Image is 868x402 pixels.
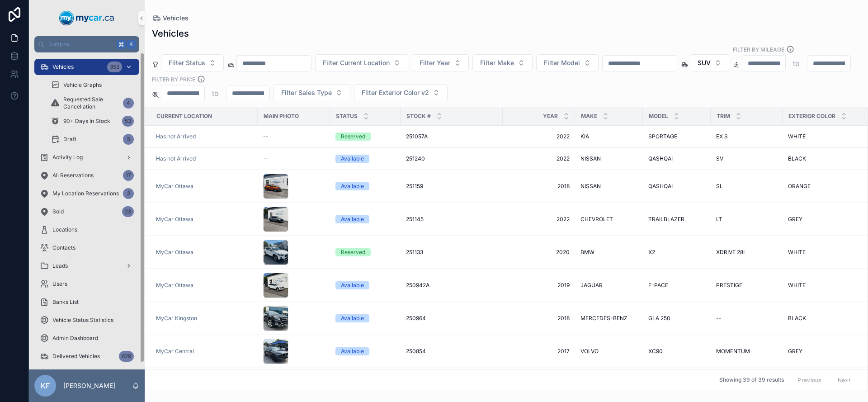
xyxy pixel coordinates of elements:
[648,216,705,223] a: TRAILBLAZER
[45,113,139,129] a: 90+ Days In Stock53
[34,36,139,52] button: Jump to...K
[648,249,705,256] a: X2
[156,183,193,190] span: MyCar Ottawa
[412,54,469,71] button: Select Button
[580,133,589,140] span: KIA
[34,348,139,364] a: Delivered Vehicles629
[123,170,134,181] div: 17
[648,155,705,162] a: QASHQAI
[156,282,193,289] a: MyCar Ottawa
[156,216,193,223] span: MyCar Ottawa
[508,216,570,223] span: 2022
[156,113,212,120] span: Current Location
[788,315,806,322] span: BLACK
[716,155,777,162] a: SV
[341,182,364,190] div: Available
[127,41,135,48] span: K
[508,249,570,256] a: 2020
[263,155,325,162] a: --
[648,133,705,140] a: SPORTAGE
[793,58,800,69] p: to
[354,84,448,101] button: Select Button
[263,133,269,140] span: --
[156,348,194,355] span: MyCar Central
[406,113,431,120] span: Stock #
[580,155,637,162] a: NISSAN
[406,348,497,355] a: 250854
[580,216,637,223] a: CHEVROLET
[406,315,426,322] span: 250964
[341,281,364,289] div: Available
[648,282,668,289] span: F-PACE
[508,133,570,140] a: 2022
[580,348,637,355] a: VOLVO
[63,118,110,125] span: 90+ Days In Stock
[580,315,637,322] a: MERCEDES-BENZ
[52,190,119,197] span: My Location Reservations
[29,52,145,369] div: scrollable content
[169,58,205,67] span: Filter Status
[406,282,497,289] a: 250942A
[156,249,252,256] a: MyCar Ottawa
[716,249,745,256] span: XDRIVE 28I
[34,276,139,292] a: Users
[544,58,580,67] span: Filter Model
[716,216,777,223] a: LT
[161,54,224,71] button: Select Button
[508,183,570,190] a: 2018
[52,208,64,215] span: Sold
[52,63,74,71] span: Vehicles
[733,45,784,53] label: Filter By Mileage
[335,347,395,355] a: Available
[508,315,570,322] a: 2018
[716,183,777,190] a: SL
[580,133,637,140] a: KIA
[581,113,597,120] span: Make
[406,315,497,322] a: 250964
[788,216,859,223] a: GREY
[156,249,193,256] a: MyCar Ottawa
[580,282,637,289] a: JAGUAR
[156,133,252,140] a: Has not Arrived
[508,155,570,162] a: 2022
[156,155,196,162] span: Has not Arrived
[406,249,497,256] a: 251133
[52,280,67,288] span: Users
[52,172,94,179] span: All Reservations
[63,381,115,390] p: [PERSON_NAME]
[156,315,252,322] a: MyCar Kingston
[508,348,570,355] a: 2017
[281,88,332,97] span: Filter Sales Type
[45,77,139,93] a: Vehicle Graphs
[580,183,637,190] a: NISSAN
[45,131,139,147] a: Draft5
[788,183,859,190] a: ORANGE
[52,298,79,306] span: Banks List
[123,98,134,109] div: 4
[335,215,395,223] a: Available
[156,315,197,322] a: MyCar Kingston
[788,249,806,256] span: WHITE
[34,312,139,328] a: Vehicle Status Statistics
[543,113,558,120] span: Year
[420,58,450,67] span: Filter Year
[406,216,497,223] a: 251145
[52,262,68,270] span: Leads
[788,315,859,322] a: BLACK
[788,113,835,120] span: Exterior Color
[335,314,395,322] a: Available
[580,249,637,256] a: BMW
[123,134,134,145] div: 5
[648,216,684,223] span: TRAILBLAZER
[648,155,673,162] span: QASHQAI
[34,258,139,274] a: Leads
[716,133,777,140] a: EX S
[156,155,252,162] a: Has not Arrived
[788,249,859,256] a: WHITE
[152,75,195,83] label: FILTER BY PRICE
[63,81,102,89] span: Vehicle Graphs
